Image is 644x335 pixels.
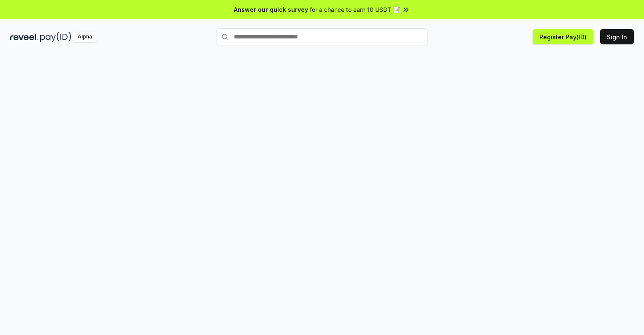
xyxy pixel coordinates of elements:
[533,29,593,44] button: Register Pay(ID)
[600,29,634,44] button: Sign In
[310,5,400,14] span: for a chance to earn 10 USDT 📝
[40,32,71,42] img: pay_id
[234,5,308,14] span: Answer our quick survey
[73,32,97,42] div: Alpha
[10,32,38,42] img: reveel_dark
